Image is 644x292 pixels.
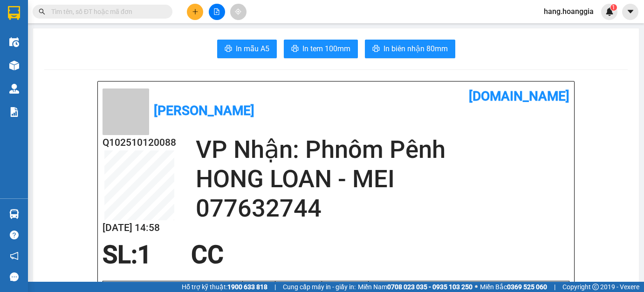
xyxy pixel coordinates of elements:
[103,220,176,236] h2: [DATE] 14:58
[51,7,161,17] input: Tìm tên, số ĐT hoặc mã đơn
[592,284,599,290] span: copyright
[291,45,299,54] span: printer
[284,40,358,58] button: printerIn tem 100mm
[9,37,19,47] img: warehouse-icon
[196,194,569,223] h2: 077632744
[475,285,478,289] span: ⚪️
[187,4,203,20] button: plus
[196,135,569,164] h2: VP Nhận: Phnôm Pênh
[372,45,380,54] span: printer
[39,8,45,15] span: search
[9,84,19,94] img: warehouse-icon
[283,282,356,292] span: Cung cấp máy in - giấy in:
[154,103,254,118] b: [PERSON_NAME]
[274,282,276,292] span: |
[9,61,19,70] img: warehouse-icon
[213,8,220,15] span: file-add
[137,240,151,269] span: 1
[9,209,19,219] img: warehouse-icon
[230,4,247,20] button: aim
[227,283,267,291] strong: 1900 633 818
[365,40,455,58] button: printerIn biên nhận 80mm
[554,282,555,292] span: |
[182,282,267,292] span: Hỗ trợ kỹ thuật:
[536,6,601,17] span: hang.hoanggia
[217,40,277,58] button: printerIn mẫu A5
[622,4,638,20] button: caret-down
[480,282,547,292] span: Miền Bắc
[235,8,241,15] span: aim
[605,7,614,16] img: icon-new-feature
[103,135,176,150] h2: Q102510120088
[10,272,19,281] span: message
[185,241,229,269] div: CC
[10,231,19,239] span: question-circle
[507,283,547,291] strong: 0369 525 060
[469,88,569,104] b: [DOMAIN_NAME]
[610,4,617,11] sup: 1
[236,43,269,54] span: In mẫu A5
[612,4,615,11] span: 1
[387,283,473,291] strong: 0708 023 035 - 0935 103 250
[384,43,448,54] span: In biên nhận 80mm
[10,251,19,260] span: notification
[192,8,199,15] span: plus
[8,6,20,20] img: logo-vxr
[302,43,350,54] span: In tem 100mm
[225,45,232,54] span: printer
[209,4,225,20] button: file-add
[103,240,137,269] span: SL:
[196,164,569,194] h2: HONG LOAN - MEI
[626,7,635,16] span: caret-down
[358,282,473,292] span: Miền Nam
[9,107,19,117] img: solution-icon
